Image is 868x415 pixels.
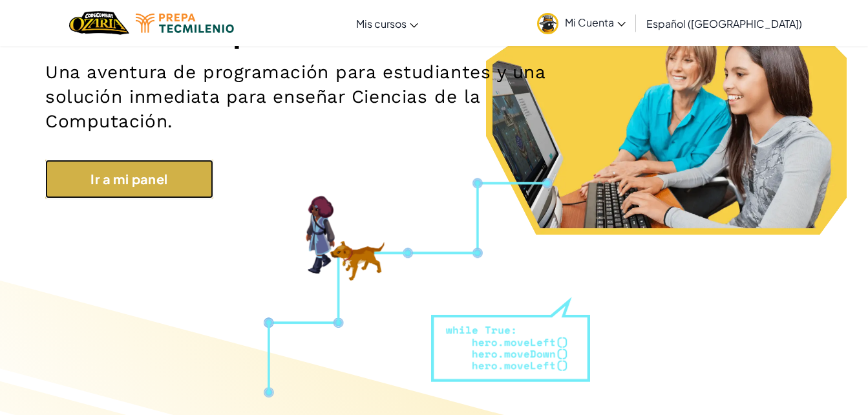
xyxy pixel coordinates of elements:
[45,160,213,198] a: Ir a mi panel
[356,17,407,30] span: Mis cursos
[640,6,809,41] a: Español ([GEOGRAPHIC_DATA])
[646,17,802,30] span: Español ([GEOGRAPHIC_DATA])
[136,14,234,33] img: Tecmilenio logo
[69,10,129,36] img: Home
[537,13,558,34] img: avatar
[45,60,566,134] h2: Una aventura de programación para estudiantes y una solución inmediata para enseñar Ciencias de l...
[531,3,632,43] a: Mi Cuenta
[565,16,626,29] span: Mi Cuenta
[69,10,129,36] a: Ozaria by CodeCombat logo
[350,6,425,41] a: Mis cursos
